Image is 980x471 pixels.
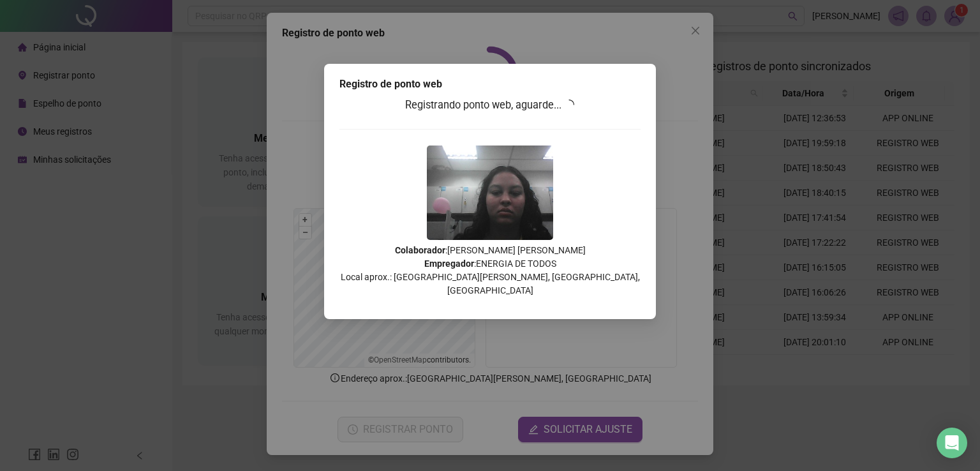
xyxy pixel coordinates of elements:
h3: Registrando ponto web, aguarde... [339,97,641,114]
div: Open Intercom Messenger [937,428,967,458]
strong: Colaborador [395,245,445,255]
img: 2Q== [427,146,553,240]
div: Registro de ponto web [339,77,641,92]
strong: Empregador [424,258,474,269]
span: loading [564,100,574,110]
p: : [PERSON_NAME] [PERSON_NAME] : ENERGIA DE TODOS Local aprox.: [GEOGRAPHIC_DATA][PERSON_NAME], [G... [339,244,641,297]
